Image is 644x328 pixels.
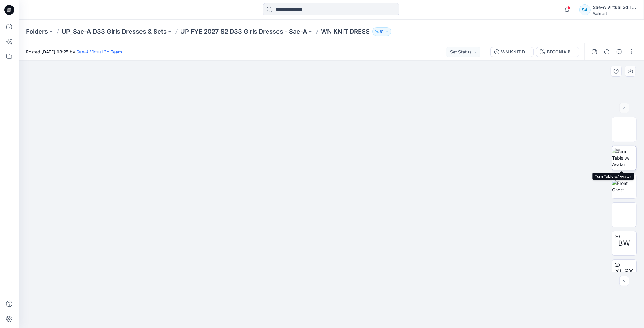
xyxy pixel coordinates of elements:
[615,266,633,277] span: XLSX
[501,49,530,55] div: WN KNIT DRESS_REV2_FULL COLORWAYS
[547,49,575,55] div: BEGONIA PINK
[26,49,122,55] span: Posted [DATE] 08:25 by
[380,28,384,35] p: 51
[612,180,636,193] img: Front Ghost
[62,27,167,36] a: UP_Sae-A D33 Girls Dresses & Sets
[321,27,370,36] p: WN KNIT DRESS
[593,11,636,16] div: Walmart
[593,4,636,11] div: Sae-A Virtual 3d Team
[618,238,630,249] span: BW
[602,47,612,57] button: Details
[372,27,391,36] button: 51
[180,27,307,36] a: UP FYE 2027 S2 D33 Girls Dresses - Sae-A
[536,47,579,57] button: BEGONIA PINK
[579,4,591,15] div: SA
[612,148,636,168] img: Turn Table w/ Avatar
[76,49,122,54] a: Sae-A Virtual 3d Team
[26,27,48,36] a: Folders
[490,47,534,57] button: WN KNIT DRESS_REV2_FULL COLORWAYS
